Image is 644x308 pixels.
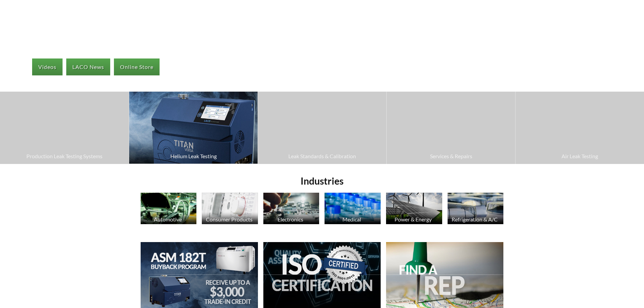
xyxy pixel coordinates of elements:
a: Medical Medicine Bottle image [325,193,381,226]
a: Consumer Products Consumer Products image [202,193,258,226]
div: Medical [324,216,380,222]
div: Consumer Products [201,216,257,222]
h2: Industries [138,175,506,187]
span: Helium Leak Testing [133,152,254,161]
img: Solar Panels image [386,193,442,224]
a: Refrigeration & A/C HVAC Products image [448,193,504,226]
img: TITAN VERSA Leak Detector image [129,92,258,164]
img: Automotive Industry image [141,193,197,224]
img: Consumer Products image [202,193,258,224]
a: Leak Standards & Calibration [258,92,386,164]
a: Electronics Electronics image [263,193,319,226]
div: Electronics [262,216,319,222]
a: Automotive Automotive Industry image [141,193,197,226]
img: HVAC Products image [448,193,504,224]
div: Power & Energy [385,216,442,222]
a: Power & Energy Solar Panels image [386,193,442,226]
span: Air Leak Testing [519,152,641,161]
a: Air Leak Testing [516,92,644,164]
img: Medicine Bottle image [325,193,381,224]
a: Services & Repairs [387,92,515,164]
a: Online Store [114,58,160,75]
a: Helium Leak Testing [129,92,258,164]
a: Videos [32,58,63,75]
div: Refrigeration & A/C [447,216,503,222]
img: Electronics image [263,193,319,224]
div: Automotive [140,216,196,222]
span: Services & Repairs [390,152,512,161]
a: LACO News [66,58,110,75]
span: Production Leak Testing Systems [3,152,125,161]
span: Leak Standards & Calibration [261,152,383,161]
